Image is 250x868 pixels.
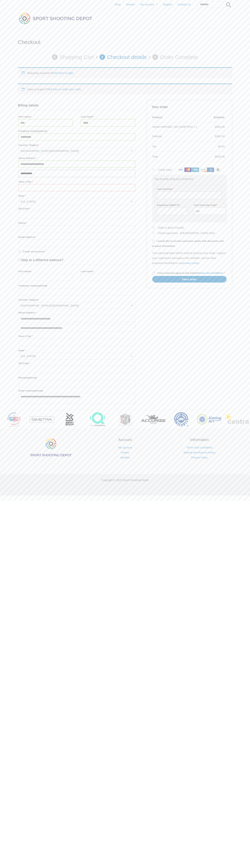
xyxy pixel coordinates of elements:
button: Search [225,1,232,8]
img: visa [177,168,184,172]
label: Company name [18,283,135,288]
span: $ [215,125,216,128]
span: Michigan [21,354,130,358]
h3: Your order [147,100,232,112]
p: Copyright © 2025 Sport Shooting Depot [18,478,232,483]
img: mastercard [184,168,192,172]
a: 1 Shopping Cart [52,52,94,62]
label: Street address [18,156,135,161]
label: Street address [18,310,135,315]
label: Email address [18,235,135,240]
span: Create an account? [23,250,45,253]
span: (optional) [26,376,37,379]
label: Country / Region [18,143,135,148]
input: Ship to a different address? [18,259,20,261]
fieldset: Payment Info [155,185,228,220]
a: Terms And Conditions [186,446,212,449]
h2: Information [167,437,232,443]
strong: × 1 [193,124,197,129]
span: United States (US) [21,304,130,307]
label: Phone [18,221,135,225]
label: Card Number [157,187,226,191]
th: Total [152,152,211,162]
div: Returning customer? [18,67,232,78]
span: $ [218,145,219,148]
img: dinersclub [207,168,214,172]
aside: Footer Widget 1 [18,437,83,466]
p: Checkout details [107,52,147,62]
span: State [18,353,135,360]
input: I would like to receive exclusive emails with discounts and product information [152,240,155,242]
th: Subtotal [211,112,227,123]
label: Expiration (MM/YY) [157,203,189,208]
label: Credit Card [158,168,222,171]
label: Card Security Code [194,203,226,208]
abbr: required [224,272,224,274]
a: privacy policy [183,261,199,265]
div: Have a coupon? [18,84,232,94]
aside: Footer Widget 2 [92,437,158,460]
th: Tax [152,141,211,152]
label: Zelle or Bank Transfer [158,226,184,229]
label: State [18,348,135,353]
label: Order notes [18,388,135,393]
span: $ [215,155,216,158]
span: $ [215,135,216,138]
p: Your personal data will be used to process your order, support your experience throughout this we... [152,251,227,266]
img: Sport Shooting Depot [18,12,93,25]
label: Country / Region [18,297,135,302]
img: discover [199,168,207,172]
h3: Billing details [18,100,136,110]
span: 1 [52,54,58,60]
span: 2 [100,54,105,60]
a: Wishlist [120,456,130,459]
span: United States (US) [21,149,130,153]
a: Enter your coupon code [47,88,81,91]
label: Town / City [18,334,135,339]
a: 2 Checkout details [100,52,147,62]
label: ZIP Code [18,361,135,366]
img: jcb [214,168,222,172]
button: Place order [152,276,227,283]
p: Shopping Cart [60,52,94,62]
a: Orders [121,451,129,454]
label: Company name [18,129,135,133]
h2: Account [92,437,158,443]
h1: Checkout [18,39,232,45]
div: Jacket MARABIC 100 (SIMETRA) [152,124,193,129]
span: Ship to a different address? [21,258,64,262]
span: (optional) [32,389,43,392]
label: Last name [81,114,135,119]
aside: Footer Widget 3 [167,437,232,460]
label: Last name [81,269,135,274]
th: Subtotal [152,131,211,141]
bdi: 300.00 [215,155,225,158]
span: Country / Region [18,302,135,309]
img: amex [192,168,199,172]
span: Michigan [21,200,130,203]
label: State [18,193,135,198]
label: Check payments - [GEOGRAPHIC_DATA] Only! [158,231,215,235]
nav: Information [167,445,232,460]
span: State [18,198,135,205]
label: Phone [18,375,135,380]
input: Create an account? [18,250,21,253]
a: terms and conditions [199,272,223,274]
bdi: 300.00 [215,125,225,128]
span: I would like to receive exclusive emails with discounts and product information [152,240,224,247]
bdi: 300.00 [215,135,225,138]
span: (optional) [36,130,47,132]
label: Town / City [18,179,135,184]
input: I have read and agree to the websiteterms and conditions * [153,272,155,274]
form: Checkout [18,100,232,410]
nav: Account [92,445,158,460]
label: First name [18,114,73,119]
a: My account [118,446,132,449]
a: Click here to login [52,71,73,74]
span: I have read and agree to the website [157,272,223,274]
label: ZIP Code [18,206,135,211]
th: Product [152,112,211,123]
bdi: 0.00 [218,145,225,148]
span: (optional) [36,284,47,287]
a: Privacy Policy [191,456,208,459]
